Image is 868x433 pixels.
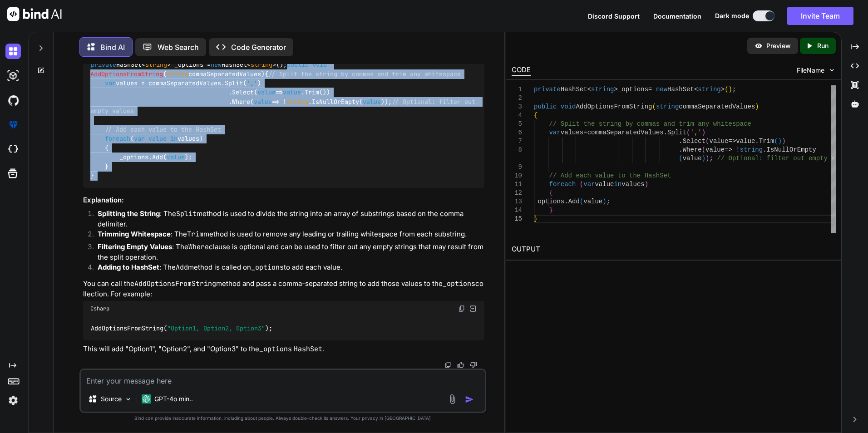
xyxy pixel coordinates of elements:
span: . [763,146,766,153]
span: ',' [690,129,702,136]
p: Source [101,394,122,403]
img: icon [465,395,474,404]
span: Add [568,198,580,205]
span: ) [705,155,709,162]
span: string [698,86,720,93]
img: GPT-4o mini [142,394,151,403]
span: // Add each value to the HashSet [549,172,671,179]
span: ) [645,181,648,188]
span: ) [782,138,785,145]
div: CODE [512,65,531,76]
span: FileName [797,66,824,75]
img: premium [5,117,21,133]
span: var [583,181,595,188]
span: ; [607,198,610,205]
span: commaSeparatedValues [167,70,261,78]
p: Bind can provide inaccurate information, including about people. Always double-check its answers.... [79,415,486,422]
div: 1 [512,85,522,94]
div: 15 [512,215,522,223]
img: Pick Models [124,395,132,403]
span: Select [683,138,705,145]
span: value [595,181,614,188]
span: var [549,129,561,136]
p: Preview [766,41,791,50]
code: _options [251,263,284,272]
span: value [736,138,755,145]
span: value [148,135,167,143]
div: 13 [512,197,522,206]
span: commaSeparatedValues [679,103,755,110]
img: copy [444,361,452,369]
span: => [729,138,736,145]
span: string [167,70,188,78]
span: new [211,61,222,69]
div: 3 [512,103,522,111]
li: : The clause is optional and can be used to filter out any empty strings that may result from the... [90,242,484,262]
span: > [614,86,617,93]
div: 7 [512,137,522,146]
span: ) [755,103,759,110]
span: var [134,135,145,143]
span: HashSet [667,86,694,93]
img: cloudideIcon [5,142,21,157]
code: _options [259,344,292,354]
li: : The method is called on to add each value. [90,262,484,275]
img: attachment [447,394,458,404]
img: darkChat [5,44,21,59]
strong: Filtering Empty Values [98,242,172,251]
span: new [656,86,667,93]
span: Documentation [653,12,701,20]
span: ( [725,86,728,93]
span: value [583,198,602,205]
img: Bind AI [7,7,62,21]
button: Invite Team [787,7,853,25]
span: value [710,138,729,145]
span: AddOptionsFromString [90,70,163,78]
code: Add [176,263,188,272]
div: 11 [512,180,522,189]
span: // Split the string by commas and trim any whitespace [268,70,461,78]
span: foreach [549,181,576,188]
span: ',' [247,79,257,87]
div: 6 [512,128,522,137]
code: _options [443,279,475,288]
span: var [105,79,116,87]
span: string [740,146,763,153]
span: > [721,86,725,93]
span: values [621,181,644,188]
span: . [679,138,682,145]
p: Web Search [158,42,199,53]
span: value [257,89,276,97]
span: ) [778,138,782,145]
code: HashSet [294,344,322,354]
span: // Optional: filter out empty values [717,155,854,162]
h3: Explanation: [83,195,484,206]
span: in [170,135,178,143]
span: ( [702,146,705,153]
span: Dark mode [715,11,749,20]
img: chevron down [828,66,836,74]
span: value [167,153,185,162]
code: Where [188,242,209,251]
span: void [561,103,576,110]
span: ; [732,86,736,93]
span: } [549,207,553,214]
span: ( [705,138,709,145]
h2: OUTPUT [506,239,841,260]
span: ! [736,146,740,153]
span: foreach [105,135,130,143]
p: GPT-4o min.. [154,394,193,403]
span: ( [774,138,778,145]
div: 4 [512,111,522,120]
button: Discord Support [588,11,640,21]
strong: Adding to HashSet [98,263,159,271]
img: copy [458,305,465,312]
span: Where [683,146,702,153]
li: : The method is used to remove any leading or trailing whitespace from each substring. [90,229,484,242]
span: ) [702,129,705,136]
img: dislike [470,361,477,369]
span: // Add each value to the HashSet [105,125,221,133]
span: string [145,61,167,69]
span: HashSet [561,86,587,93]
span: value [705,146,725,153]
